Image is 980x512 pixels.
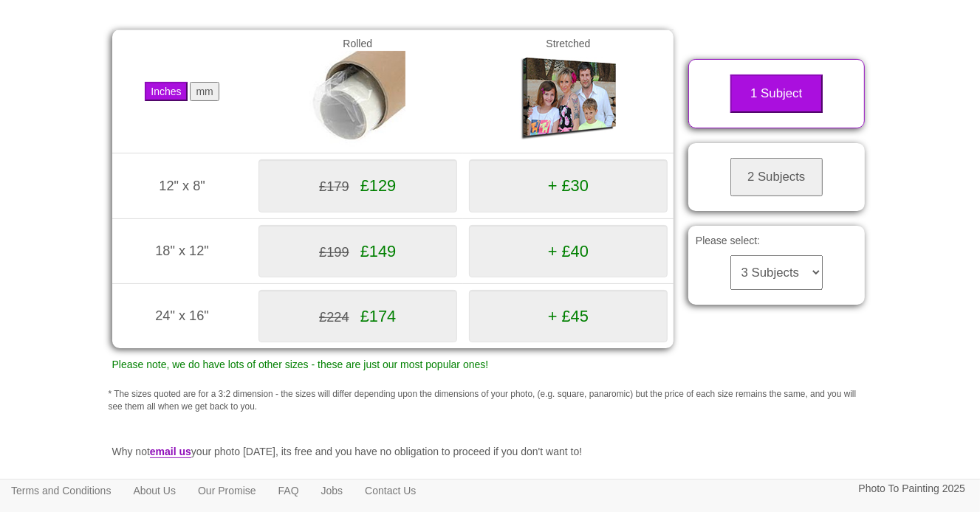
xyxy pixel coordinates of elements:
td: Rolled [253,30,463,153]
span: 24" x 16" [155,308,209,323]
td: Stretched [463,30,674,153]
button: mm [190,82,219,101]
img: Gallery Wrap [520,51,616,147]
span: + £40 [548,242,589,260]
img: Rolled [309,51,405,147]
a: FAQ [267,480,310,502]
span: £149 [360,242,397,260]
span: + £30 [548,176,589,195]
span: £224 [319,310,349,325]
a: Contact Us [354,480,427,502]
span: + £45 [548,307,589,325]
span: £174 [360,307,397,325]
p: * The sizes quoted are for a 3:2 dimension - the sizes will differ depending upon the dimensions ... [109,388,872,412]
button: 2 Subjects [730,158,823,196]
p: Photo To Painting 2025 [858,480,965,498]
span: 12" x 8" [159,179,205,193]
a: Jobs [310,480,354,502]
p: Why not your photo [DATE], its free and you have no obligation to proceed if you don't want to! [112,443,868,461]
div: Please select: [688,226,865,305]
span: £179 [319,179,349,194]
a: email us [150,446,191,458]
span: £129 [360,176,397,195]
span: £199 [319,245,349,260]
a: About Us [122,480,187,502]
button: 1 Subject [730,75,823,113]
button: Inches [145,82,187,101]
a: Our Promise [187,480,267,502]
span: 18" x 12" [155,243,209,258]
p: Please note, we do have lots of other sizes - these are just our most popular ones! [112,356,674,374]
